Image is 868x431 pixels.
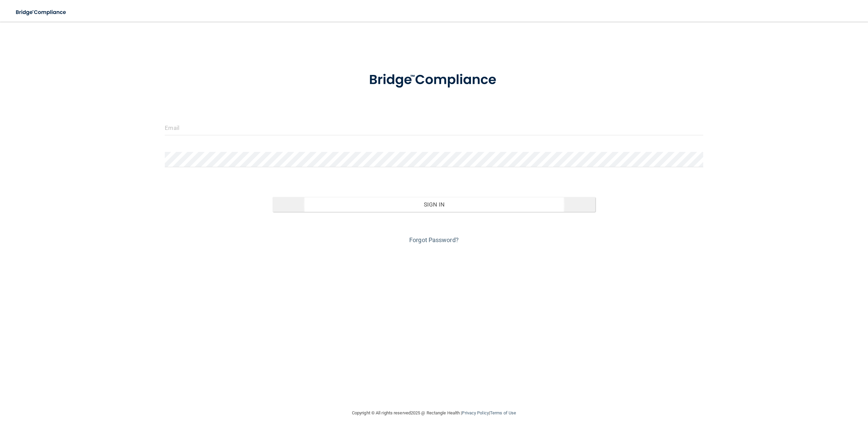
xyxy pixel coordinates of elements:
[273,197,595,212] button: Sign In
[409,236,459,243] a: Forgot Password?
[310,402,558,424] div: Copyright © All rights reserved 2025 @ Rectangle Health | |
[10,5,73,19] img: bridge_compliance_login_screen.278c3ca4.svg
[490,410,516,415] a: Terms of Use
[462,410,489,415] a: Privacy Policy
[165,120,703,135] input: Email
[355,62,513,98] img: bridge_compliance_login_screen.278c3ca4.svg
